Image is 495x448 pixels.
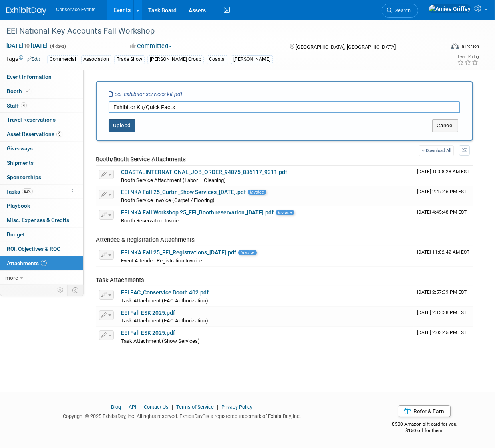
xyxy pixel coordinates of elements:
input: Enter description [109,101,460,113]
div: In-Person [460,43,479,49]
a: more [0,271,83,285]
span: Task Attachment (EAC Authorization) [121,298,208,304]
div: Association [81,55,111,64]
a: Contact Us [144,404,169,410]
a: Blog [111,404,121,410]
a: Search [382,4,418,18]
div: Event Format [410,42,479,54]
span: Booth/Booth Service Attachments [96,156,186,163]
span: Booth [7,88,31,94]
img: Amiee Griffey [429,4,471,13]
span: Invoice [248,190,266,195]
a: Giveaways [0,142,83,156]
img: ExhibitDay [6,7,46,15]
span: [GEOGRAPHIC_DATA], [GEOGRAPHIC_DATA] [296,44,396,50]
span: Staff [7,102,27,109]
span: Shipments [7,160,34,166]
td: Upload Timestamp [414,206,473,226]
a: Terms of Service [176,404,214,410]
td: Upload Timestamp [414,186,473,206]
button: Committed [127,42,175,50]
span: Invoice [238,250,257,255]
i: Booth reservation complete [26,89,30,93]
a: COASTALINTERNATIONAL_JOB_ORDER_94875_886117_9311.pdf [121,169,287,175]
span: Upload Timestamp [417,310,467,315]
div: Commercial [47,55,78,64]
span: 4 [21,102,27,108]
span: 7 [41,260,47,266]
div: EEI National Key Accounts Fall Workshop [4,24,439,38]
a: Event Information [0,70,83,84]
span: Budget [7,231,25,238]
div: $500 Amazon gift card for you, [370,416,479,434]
span: Tasks [6,188,33,195]
span: 9 [56,131,62,137]
a: Travel Reservations [0,113,83,127]
a: Misc. Expenses & Credits [0,213,83,227]
td: Upload Timestamp [414,307,473,327]
span: more [5,274,18,281]
span: Upload Timestamp [417,249,469,255]
span: [DATE] [DATE] [6,42,48,49]
span: | [215,404,220,410]
span: Task Attachment (EAC Authorization) [121,318,208,324]
button: Cancel [432,119,458,132]
span: ROI, Objectives & ROO [7,246,60,252]
div: Copyright © 2025 ExhibitDay, Inc. All rights reserved. ExhibitDay is a registered trademark of Ex... [6,411,358,420]
span: Upload Timestamp [417,209,467,215]
a: Refer & Earn [398,405,451,417]
td: Tags [6,55,40,64]
span: to [23,42,31,49]
span: Misc. Expenses & Credits [7,217,69,223]
a: EEI Fall ESK 2025.pdf [121,310,175,316]
a: Download All [419,145,454,156]
span: Upload Timestamp [417,289,467,295]
span: Booth Service Invoice (Carpet / Flooring) [121,197,215,203]
a: Edit [27,56,40,62]
span: | [170,404,175,410]
a: Budget [0,228,83,242]
span: Booth Service Attachment (Labor – Cleaning) [121,177,226,183]
span: Conservice Events [56,7,95,12]
div: [PERSON_NAME] [231,55,273,64]
a: EEI NKA Fall 25_Curtin_Show Services_[DATE].pdf [121,189,246,195]
button: Upload [109,119,135,132]
a: Attachments7 [0,256,83,270]
span: Attachments [7,260,47,266]
a: EEI Fall ESK 2025.pdf [121,330,175,336]
a: EEI EAC_Conservice Booth 402.pdf [121,289,209,296]
span: Upload Timestamp [417,330,467,335]
i: eei_exhibitor services kit.pdf [109,91,183,97]
a: Privacy Policy [221,404,252,410]
a: EEI NKA Fall 25_EEI_Registrations_[DATE].pdf [121,249,236,256]
span: Playbook [7,202,30,209]
a: Shipments [0,156,83,170]
img: Format-Inperson.png [451,43,459,49]
td: Upload Timestamp [414,327,473,347]
span: Upload Timestamp [417,169,469,174]
td: Personalize Event Tab Strip [54,285,68,295]
span: Event Attendee Registration Invoice [121,258,202,264]
span: Booth Reservation Invoice [121,218,181,224]
span: Travel Reservations [7,116,56,123]
a: Booth [0,84,83,98]
span: Invoice [276,210,294,215]
div: Event Rating [457,55,479,59]
span: Task Attachments [96,276,144,284]
span: Search [392,8,411,14]
span: | [122,404,127,410]
span: Giveaways [7,145,33,152]
div: Coastal [207,55,228,64]
td: Upload Timestamp [414,166,473,186]
div: [PERSON_NAME] Group [147,55,204,64]
div: $150 off for them. [370,427,479,434]
span: Sponsorships [7,174,41,180]
span: Attendee & Registration Attachments [96,236,195,243]
span: Upload Timestamp [417,189,467,194]
a: Asset Reservations9 [0,127,83,141]
td: Upload Timestamp [414,246,473,266]
span: | [137,404,143,410]
a: ROI, Objectives & ROO [0,242,83,256]
a: Sponsorships [0,170,83,184]
span: Asset Reservations [7,131,62,137]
